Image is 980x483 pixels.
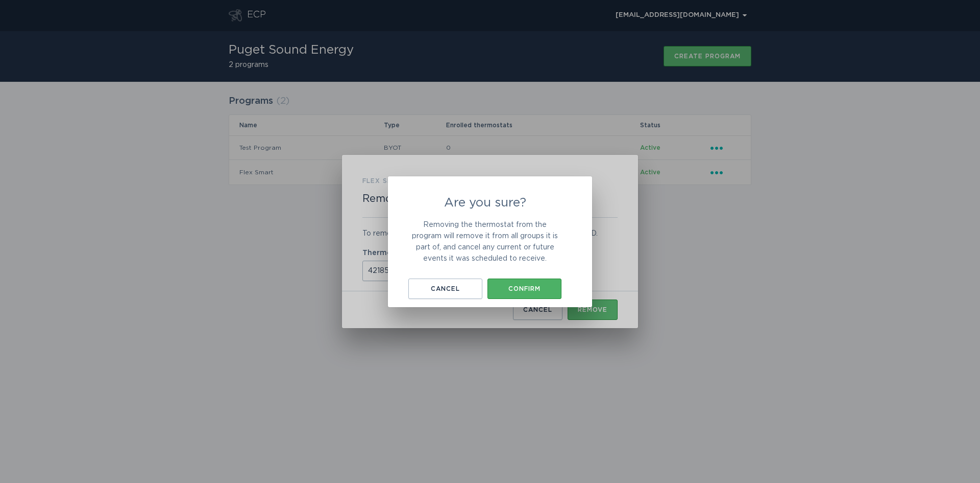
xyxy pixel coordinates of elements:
button: Confirm [487,279,561,299]
div: Confirm [493,286,556,292]
div: Cancel [413,286,477,292]
p: Removing the thermostat from the program will remove it from all groups it is part of, and cancel... [408,219,561,264]
button: Cancel [408,279,482,299]
div: Are you sure? [388,176,592,307]
h2: Are you sure? [408,197,561,209]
